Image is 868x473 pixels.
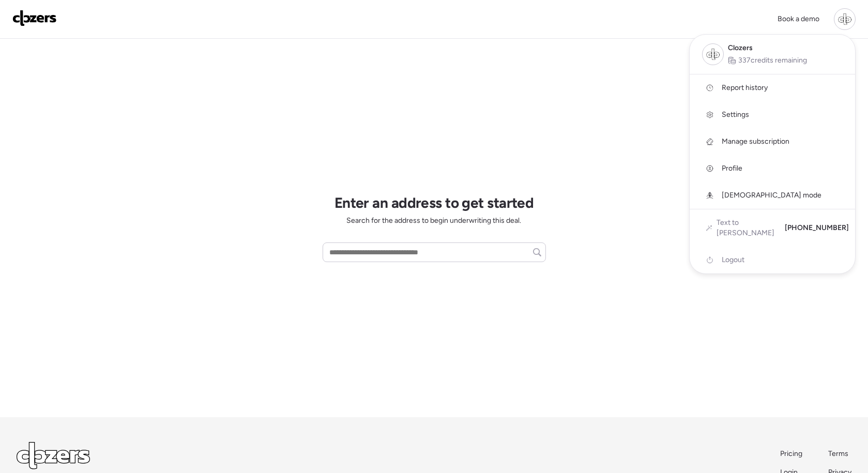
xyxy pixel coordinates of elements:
span: Report history [722,83,768,93]
span: Pricing [780,449,802,458]
img: Logo [12,10,57,26]
span: [PHONE_NUMBER] [785,223,849,233]
span: Book a demo [778,14,819,23]
span: Clozers [728,43,753,53]
a: Terms [828,449,851,459]
span: Manage subscription [722,136,789,147]
a: Report history [690,74,855,101]
span: Text to [PERSON_NAME] [717,218,776,238]
img: Logo Light [17,442,90,469]
span: [DEMOGRAPHIC_DATA] mode [722,190,821,201]
a: Profile [690,155,855,182]
span: Profile [722,163,742,174]
span: Settings [722,110,749,120]
a: Settings [690,101,855,128]
a: Pricing [780,449,803,459]
a: Text to [PERSON_NAME] [706,218,776,238]
a: [DEMOGRAPHIC_DATA] mode [690,182,855,209]
span: 337 credits remaining [738,55,807,66]
span: Logout [722,255,744,265]
span: Terms [828,449,848,458]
